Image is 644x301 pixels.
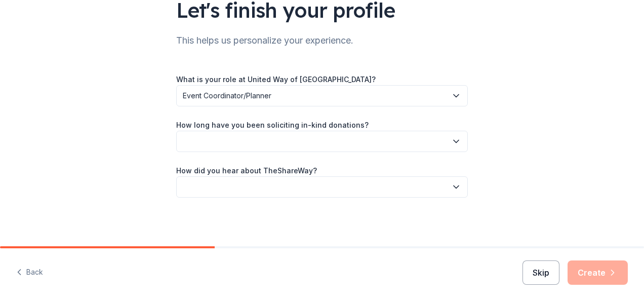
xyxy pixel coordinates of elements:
[16,262,43,283] button: Back
[176,32,468,49] div: This helps us personalize your experience.
[522,260,559,285] button: Skip
[176,120,369,130] label: How long have you been soliciting in-kind donations?
[183,90,447,102] span: Event Coordinator/Planner
[176,166,317,176] label: How did you hear about TheShareWay?
[176,74,376,85] label: What is your role at United Way of [GEOGRAPHIC_DATA]?
[176,85,468,106] button: Event Coordinator/Planner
